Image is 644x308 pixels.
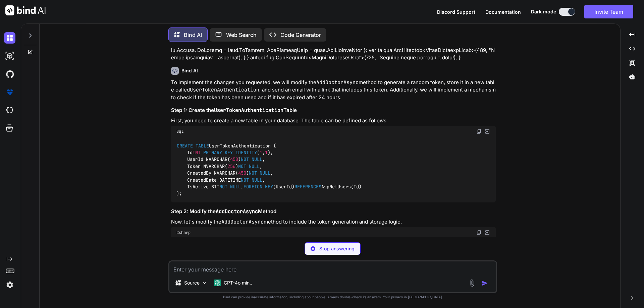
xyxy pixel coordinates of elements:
span: REFERENCES [294,184,321,190]
span: Sql [176,129,183,134]
p: First, you need to create a new table in your database. The table can be defined as follows: [171,117,496,125]
img: GPT-4o mini [214,280,221,286]
span: 450 [238,170,246,176]
span: FOREIGN KEY [244,184,273,190]
span: Csharp [176,230,191,235]
span: CREATE TABLE [177,143,209,149]
span: NOT NULL [238,163,260,169]
p: Now, let's modify the method to include the token generation and storage logic. [171,218,496,226]
h6: Bind AI [181,67,198,74]
img: copy [476,129,482,134]
span: Documentation [485,9,521,15]
p: GPT-4o min.. [224,280,252,286]
img: Open in Browser [484,128,490,134]
span: 450 [230,157,238,163]
p: Code Generator [280,31,321,39]
span: PRIMARY KEY [203,149,233,156]
img: githubDark [4,68,15,80]
code: UserTokenAuthentication [190,86,259,93]
p: To implement the changes you requested, we will modify the method to generate a random token, sto... [171,79,496,102]
h3: Step 2: Modify the Method [171,208,496,215]
span: IDENTITY [235,149,257,156]
span: NOT NULL [249,170,270,176]
img: Open in Browser [484,230,490,236]
span: NOT NULL [241,157,262,163]
h3: Step 1: Create the Table [171,107,496,114]
code: AddDoctorAsync [316,79,359,86]
p: Source [184,280,200,286]
code: UserTokenAuthentication ( Id ( , ), UserId NVARCHAR( ) , Token NVARCHAR( ) , CreatedBy NVARCHAR( ... [176,142,362,197]
img: Bind AI [5,5,46,15]
img: attachment [468,279,476,287]
span: NOT NULL [241,177,262,183]
img: Pick Models [202,280,207,286]
img: copy [476,230,482,235]
img: icon [481,280,488,287]
span: Discord Support [437,9,475,15]
img: darkAi-studio [4,50,15,62]
code: UserTokenAuthentication [214,107,283,114]
span: 1 [265,149,268,156]
button: Invite Team [584,5,633,18]
button: Documentation [485,8,521,15]
img: premium [4,86,15,98]
img: settings [4,279,15,291]
button: Discord Support [437,8,475,15]
code: AddDoctorAsync [216,208,258,215]
span: NOT NULL [219,184,241,190]
img: darkChat [4,32,15,44]
span: 1 [260,149,262,156]
span: 256 [227,163,235,169]
p: Bind AI [184,31,202,39]
span: Dark mode [531,8,556,15]
span: INT [193,149,201,156]
code: AddDoctorAsync [221,219,264,225]
p: Stop answering [319,245,355,252]
p: Web Search [226,31,257,39]
p: Bind can provide inaccurate information, including about people. Always double-check its answers.... [168,295,497,300]
img: cloudideIcon [4,105,15,116]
